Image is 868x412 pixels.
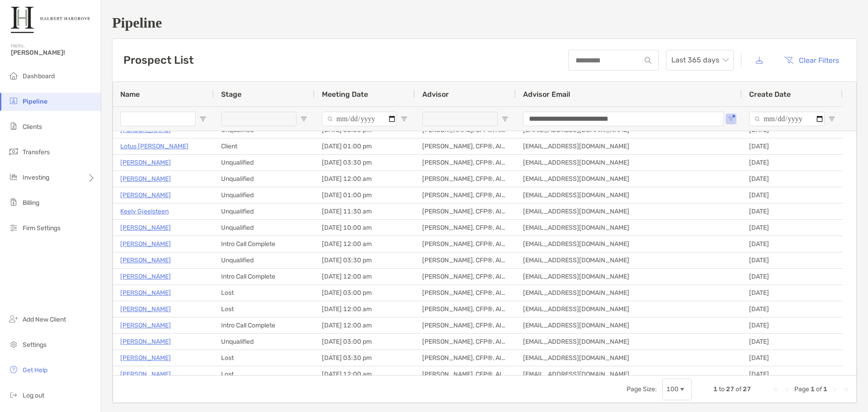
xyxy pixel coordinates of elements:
img: add_new_client icon [8,313,19,324]
span: Pipeline [23,98,47,105]
div: [DATE] 10:00 am [315,220,415,236]
img: billing icon [8,197,19,208]
a: Keely Gjeelsteen [120,206,169,217]
div: [EMAIL_ADDRESS][DOMAIN_NAME] [516,204,742,219]
div: Lost [214,350,315,366]
div: [PERSON_NAME], CFP®, AIF® [415,171,516,187]
div: Lost [214,285,315,301]
a: [PERSON_NAME] [120,222,171,233]
input: Advisor Email Filter Input [523,112,724,126]
div: [EMAIL_ADDRESS][DOMAIN_NAME] [516,334,742,350]
div: [EMAIL_ADDRESS][DOMAIN_NAME] [516,252,742,268]
div: Lost [214,301,315,317]
p: [PERSON_NAME] [120,238,171,250]
div: [DATE] [742,334,843,350]
div: [EMAIL_ADDRESS][DOMAIN_NAME] [516,220,742,236]
div: Intro Call Complete [214,236,315,252]
img: get-help icon [8,364,19,375]
div: [PERSON_NAME], CFP®, AIF® [415,138,516,154]
img: investing icon [8,171,19,182]
div: Unqualified [214,334,315,350]
div: Last Page [842,386,849,393]
div: [EMAIL_ADDRESS][DOMAIN_NAME] [516,350,742,366]
div: Unqualified [214,252,315,268]
span: of [736,385,741,393]
div: [DATE] 12:00 am [315,301,415,317]
div: [PERSON_NAME], CFP®, AIF® [415,252,516,268]
p: [PERSON_NAME] [120,320,171,331]
span: Meeting Date [322,90,368,99]
span: Last 365 days [671,50,728,70]
a: [PERSON_NAME] [120,336,171,347]
div: [DATE] 11:30 am [315,204,415,219]
div: [DATE] 12:00 am [315,236,415,252]
img: transfers icon [8,146,19,157]
a: Lotus [PERSON_NAME] [120,141,189,152]
div: [EMAIL_ADDRESS][DOMAIN_NAME] [516,171,742,187]
div: Next Page [831,386,838,393]
div: [DATE] [742,204,843,219]
span: Advisor [422,90,449,99]
div: [DATE] 01:00 pm [315,138,415,154]
div: [EMAIL_ADDRESS][DOMAIN_NAME] [516,317,742,333]
a: [PERSON_NAME] [120,157,171,168]
div: [PERSON_NAME], CFP®, AIF® [415,366,516,382]
div: [PERSON_NAME], CFP®, AIF® [415,236,516,252]
a: [PERSON_NAME] [120,189,171,201]
div: [PERSON_NAME], CFP®, AIF® [415,334,516,350]
div: [PERSON_NAME], CFP®, AIF® [415,204,516,219]
img: clients icon [8,121,19,132]
p: [PERSON_NAME] [120,303,171,315]
button: Open Filter Menu [828,115,835,123]
span: Investing [23,174,49,181]
input: Name Filter Input [120,112,196,126]
div: [DATE] [742,220,843,236]
a: [PERSON_NAME] [120,271,171,282]
a: [PERSON_NAME] [120,173,171,185]
img: settings icon [8,339,19,350]
span: Firm Settings [23,224,61,232]
img: logout icon [8,389,19,400]
img: input icon [645,57,651,64]
div: [EMAIL_ADDRESS][DOMAIN_NAME] [516,366,742,382]
img: firm-settings icon [8,222,19,233]
button: Clear Filters [777,50,846,70]
div: Intro Call Complete [214,317,315,333]
span: Advisor Email [523,90,570,99]
div: [PERSON_NAME], CFP®, AIF® [415,285,516,301]
div: Page Size [662,379,692,400]
span: 27 [726,385,734,393]
div: [DATE] 01:00 pm [315,187,415,203]
div: [DATE] 12:00 am [315,269,415,284]
div: [DATE] [742,171,843,187]
span: Create Date [749,90,791,99]
span: Name [120,90,140,99]
div: Unqualified [214,171,315,187]
div: [DATE] [742,350,843,366]
div: Lost [214,366,315,382]
div: [DATE] [742,252,843,268]
div: First Page [773,386,780,393]
span: [PERSON_NAME]! [11,49,95,57]
div: Client [214,138,315,154]
div: [DATE] 12:00 am [315,317,415,333]
span: Billing [23,199,39,207]
img: dashboard icon [8,70,19,81]
div: [DATE] [742,285,843,301]
a: [PERSON_NAME] [120,352,171,364]
span: Log out [23,392,44,399]
div: [EMAIL_ADDRESS][DOMAIN_NAME] [516,301,742,317]
div: [PERSON_NAME], CFP®, AIF® [415,269,516,284]
span: Dashboard [23,72,55,80]
div: [DATE] [742,317,843,333]
div: [DATE] [742,236,843,252]
a: [PERSON_NAME] [120,287,171,298]
div: Unqualified [214,155,315,170]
